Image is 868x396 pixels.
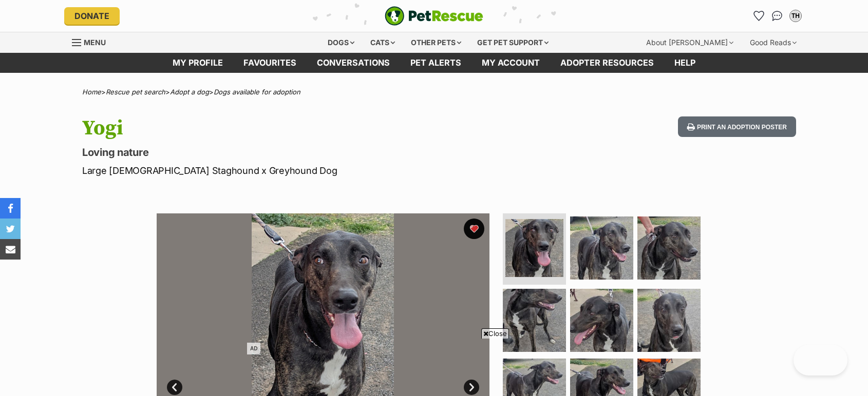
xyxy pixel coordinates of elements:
[471,53,550,73] a: My account
[639,32,741,53] div: About [PERSON_NAME]
[790,11,801,21] div: TH
[464,219,484,239] button: favourite
[385,6,483,26] img: logo-e224e6f780fb5917bec1dbf3a21bbac754714ae5b6737aabdf751b685950b380.svg
[82,145,517,160] p: Loving nature
[162,53,233,73] a: My profile
[363,32,402,53] div: Cats
[570,289,633,352] img: Photo of Yogi
[664,53,706,73] a: Help
[637,289,701,352] img: Photo of Yogi
[82,116,517,140] h1: Yogi
[320,32,362,53] div: Dogs
[503,289,566,352] img: Photo of Yogi
[82,164,517,177] p: Large [DEMOGRAPHIC_DATA] Staghound x Greyhound Dog
[247,343,260,354] span: AD
[167,380,182,395] a: Prev
[750,8,804,24] ul: Account quick links
[56,88,812,96] div: > > >
[84,38,106,47] span: Menu
[570,216,633,280] img: Photo of Yogi
[434,390,435,391] iframe: Advertisement
[505,219,563,277] img: Photo of Yogi
[82,88,101,96] a: Home
[470,32,556,53] div: Get pet support
[637,216,701,280] img: Photo of Yogi
[233,53,307,73] a: Favourites
[794,345,847,375] iframe: Help Scout Beacon - Open
[214,88,300,96] a: Dogs available for adoption
[743,32,804,53] div: Good Reads
[787,8,804,24] button: My account
[769,8,785,24] a: Conversations
[64,7,120,25] a: Donate
[750,8,767,24] a: Favourites
[678,116,796,137] button: Print an adoption poster
[400,53,471,73] a: Pet alerts
[106,88,165,96] a: Rescue pet search
[385,6,483,26] a: PetRescue
[772,11,783,21] img: chat-41dd97257d64d25036548639549fe6c8038ab92f7586957e7f3b1b290dea8141.svg
[404,32,468,53] div: Other pets
[550,53,664,73] a: Adopter resources
[481,328,509,339] span: Close
[170,88,209,96] a: Adopt a dog
[72,32,113,51] a: Menu
[307,53,400,73] a: conversations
